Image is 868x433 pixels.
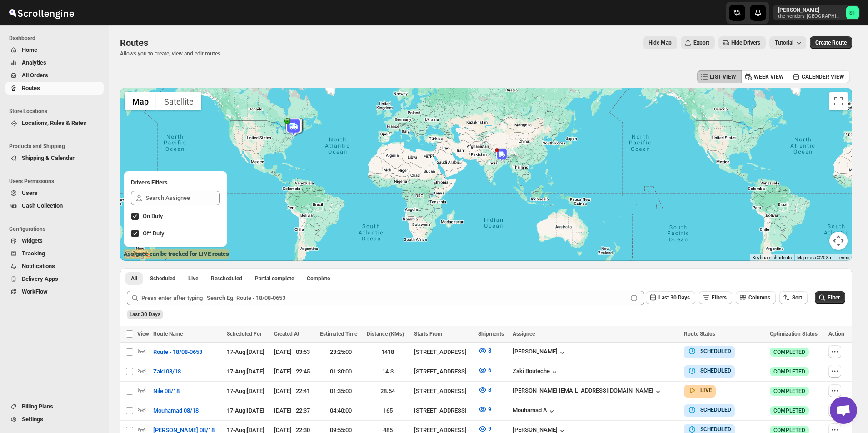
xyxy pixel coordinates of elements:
button: Columns [736,291,776,304]
span: Nile 08/18 [153,387,180,396]
button: Zaki 08/18 [148,364,186,379]
button: [PERSON_NAME] [EMAIL_ADDRESS][DOMAIN_NAME] [513,387,663,396]
span: Widgets [22,237,43,244]
button: Map camera controls [829,232,848,250]
button: Keyboard shortcuts [753,254,792,261]
span: On Duty [143,213,163,219]
span: Last 30 Days [130,311,160,318]
button: 8 [473,343,497,358]
span: Locations, Rules & Rates [22,119,86,126]
span: Complete [307,275,330,282]
span: Export [693,39,709,46]
button: Show street map [125,92,156,110]
button: Last 30 Days [646,291,695,304]
span: Settings [22,416,43,423]
span: Sort [792,294,802,301]
button: Create Route [810,36,852,49]
span: Columns [748,294,770,301]
span: LIST VIEW [710,73,736,80]
span: Analytics [22,59,46,66]
button: Route - 18/08-0653 [148,345,208,359]
span: Assignee [513,331,535,337]
span: Live [188,275,198,282]
span: Estimated Time [320,331,357,337]
span: Create Route [815,39,847,46]
h2: Drivers Filters [131,178,220,187]
text: ST [849,10,856,16]
button: [PERSON_NAME] [513,348,567,357]
div: 01:30:00 [320,367,362,376]
button: LIVE [688,386,712,395]
button: Settings [5,413,104,426]
button: CALENDER VIEW [789,70,850,83]
button: Routes [5,82,104,95]
span: Routes [22,85,40,91]
span: 17-Aug | [DATE] [227,368,264,375]
a: Open chat [830,397,857,424]
span: Distance (KMs) [367,331,404,337]
span: Billing Plans [22,403,53,410]
span: Mouhamad 08/18 [153,406,199,415]
button: Sort [779,291,808,304]
span: Simcha Trieger [846,6,859,19]
div: [DATE] | 22:41 [274,387,314,396]
button: Toggle fullscreen view [829,92,848,110]
span: 8 [488,386,491,393]
div: [STREET_ADDRESS] [414,348,473,357]
button: Filter [815,291,845,304]
span: Products and Shipping [9,143,105,150]
button: WEEK VIEW [741,70,789,83]
b: SCHEDULED [700,407,731,413]
div: [STREET_ADDRESS] [414,406,473,415]
div: 1418 [367,348,409,357]
button: Filters [699,291,732,304]
span: Optimization Status [770,331,818,337]
span: Dashboard [9,35,105,42]
button: Analytics [5,56,104,69]
button: Export [681,36,715,49]
span: 8 [488,347,491,354]
span: WEEK VIEW [754,73,784,80]
span: Zaki 08/18 [153,367,181,376]
span: COMPLETED [773,407,805,414]
button: SCHEDULED [688,347,731,356]
span: Route Name [153,331,183,337]
span: Home [22,46,37,53]
span: Routes [120,37,148,48]
button: Locations, Rules & Rates [5,117,104,129]
span: All [131,275,137,282]
span: 17-Aug | [DATE] [227,388,264,394]
span: View [137,331,149,337]
span: Tutorial [775,40,793,46]
span: 17-Aug | [DATE] [227,348,264,355]
span: COMPLETED [773,388,805,395]
button: 8 [473,383,497,397]
span: Configurations [9,225,105,233]
div: [STREET_ADDRESS] [414,367,473,376]
span: Cash Collection [22,202,63,209]
button: All Orders [5,69,104,82]
button: 9 [473,402,497,417]
div: [DATE] | 22:37 [274,406,314,415]
a: Terms [837,255,849,260]
span: Rescheduled [211,275,242,282]
label: Assignee can be tracked for LIVE routes [124,249,229,259]
span: Route Status [684,331,715,337]
span: Shipping & Calendar [22,154,75,161]
input: Press enter after typing | Search Eg. Route - 18/08-0653 [141,291,628,305]
span: Off Duty [143,230,164,237]
span: Store Locations [9,108,105,115]
button: Map action label [643,36,677,49]
button: Billing Plans [5,400,104,413]
span: Hide Map [649,39,672,46]
button: Mouhamad A [513,407,556,416]
span: 9 [488,425,491,432]
span: Delivery Apps [22,275,58,282]
button: Nile 08/18 [148,384,185,398]
div: [STREET_ADDRESS] [414,387,473,396]
span: Notifications [22,263,55,269]
button: Delivery Apps [5,273,104,285]
button: Home [5,44,104,56]
b: LIVE [700,387,712,393]
button: SCHEDULED [688,405,731,414]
